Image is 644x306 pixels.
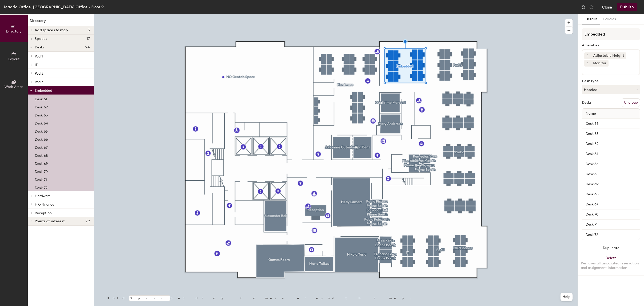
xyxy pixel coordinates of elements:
[591,60,609,67] div: Monitor
[583,221,639,228] input: Unnamed desk
[583,150,639,158] input: Unnamed desk
[600,14,619,24] button: Policies
[583,109,598,118] span: Name
[591,52,626,59] div: Adjustable Height
[578,243,644,253] button: Duplicate
[35,80,44,84] span: Pod 3
[35,28,68,32] span: Add spaces to map
[583,191,639,198] input: Unnamed desk
[86,219,90,223] span: 29
[587,53,588,58] span: 1
[35,136,48,142] p: Desk 66
[582,43,640,47] div: Amenities
[581,5,586,10] img: Undo
[35,144,48,150] p: Desk 67
[617,3,637,11] button: Publish
[35,104,48,109] p: Desk 62
[88,28,90,32] span: 3
[35,152,48,158] p: Desk 68
[581,261,641,270] div: Removes all associated reservation and assignment information
[28,18,94,26] h1: Directory
[582,85,640,94] button: Hoteled
[560,293,573,301] button: Help
[35,96,47,101] p: Desk 61
[587,61,588,66] span: 1
[35,202,54,207] span: HR/Finance
[35,71,44,76] span: Pod 2
[583,231,639,238] input: Unnamed desk
[35,37,47,41] span: Spaces
[583,181,639,188] input: Unnamed desk
[8,57,20,61] span: Layout
[602,3,612,11] button: Close
[582,79,640,83] div: Desk Type
[584,52,591,59] button: 1
[6,29,22,34] span: Directory
[582,14,600,24] button: Details
[35,168,48,174] p: Desk 70
[578,253,644,275] button: DeleteRemoves all associated reservation and assignment information
[583,120,639,127] input: Unnamed desk
[35,112,48,117] p: Desk 63
[35,45,45,49] span: Desks
[35,211,52,215] span: Reception
[622,98,640,107] button: Ungroup
[87,37,90,41] span: 17
[35,88,52,93] span: Embedded
[35,63,37,67] span: IT
[35,194,51,198] span: Hardware
[35,176,47,182] p: Desk 71
[35,128,48,134] p: Desk 65
[583,140,639,147] input: Unnamed desk
[583,201,639,208] input: Unnamed desk
[583,211,639,218] input: Unnamed desk
[35,184,48,190] p: Desk 72
[85,45,90,49] span: 94
[4,4,104,10] div: Madrid Office, [GEOGRAPHIC_DATA] Office - Floor 9
[35,160,48,166] p: Desk 69
[35,120,48,126] p: Desk 64
[583,130,639,137] input: Unnamed desk
[35,54,43,58] span: Pod 1
[5,85,23,89] span: Work Areas
[583,161,639,168] input: Unnamed desk
[589,5,594,10] img: Redo
[582,101,591,105] div: Desks
[35,219,65,223] span: Points of interest
[583,171,639,178] input: Unnamed desk
[584,60,591,67] button: 1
